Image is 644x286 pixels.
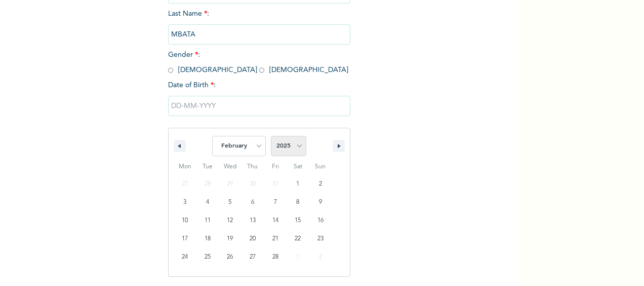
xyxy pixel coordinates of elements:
span: Gender : [DEMOGRAPHIC_DATA] [DEMOGRAPHIC_DATA] [168,51,348,74]
button: 11 [196,211,219,230]
button: 3 [174,193,196,211]
span: 28 [272,248,278,266]
button: 12 [219,211,241,230]
button: 8 [287,193,309,211]
span: 26 [227,248,233,266]
button: 14 [264,211,287,230]
button: 19 [219,230,241,248]
span: Wed [219,159,241,175]
span: 23 [317,230,324,248]
button: 27 [241,248,264,266]
span: 16 [317,211,324,230]
span: 25 [205,248,211,266]
span: 14 [272,211,278,230]
span: 17 [182,230,188,248]
span: 7 [274,193,277,211]
button: 13 [241,211,264,230]
span: Tue [196,159,219,175]
span: Fri [264,159,287,175]
span: 22 [295,230,301,248]
span: Mon [174,159,196,175]
span: 2 [319,175,322,193]
input: Enter your last name [168,24,350,45]
button: 7 [264,193,287,211]
button: 21 [264,230,287,248]
button: 22 [287,230,309,248]
button: 4 [196,193,219,211]
button: 18 [196,230,219,248]
span: Thu [241,159,264,175]
button: 23 [309,230,332,248]
button: 17 [174,230,196,248]
span: 3 [183,193,186,211]
button: 6 [241,193,264,211]
span: 8 [296,193,299,211]
button: 15 [287,211,309,230]
span: 6 [251,193,254,211]
span: 27 [250,248,256,266]
button: 2 [309,175,332,193]
span: 12 [227,211,233,230]
span: 18 [205,230,211,248]
span: 20 [250,230,256,248]
button: 1 [287,175,309,193]
span: 5 [228,193,231,211]
button: 20 [241,230,264,248]
button: 25 [196,248,219,266]
button: 26 [219,248,241,266]
button: 16 [309,211,332,230]
span: Sat [287,159,309,175]
span: 24 [182,248,188,266]
button: 9 [309,193,332,211]
button: 5 [219,193,241,211]
span: 21 [272,230,278,248]
span: 9 [319,193,322,211]
span: 1 [296,175,299,193]
button: 24 [174,248,196,266]
span: Last Name : [168,10,350,38]
span: 4 [206,193,209,211]
span: 10 [182,211,188,230]
span: Sun [309,159,332,175]
input: DD-MM-YYYY [168,96,350,116]
button: 28 [264,248,287,266]
span: 13 [250,211,256,230]
span: 19 [227,230,233,248]
span: 15 [295,211,301,230]
button: 10 [174,211,196,230]
span: Date of Birth : [168,80,216,91]
span: 11 [205,211,211,230]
